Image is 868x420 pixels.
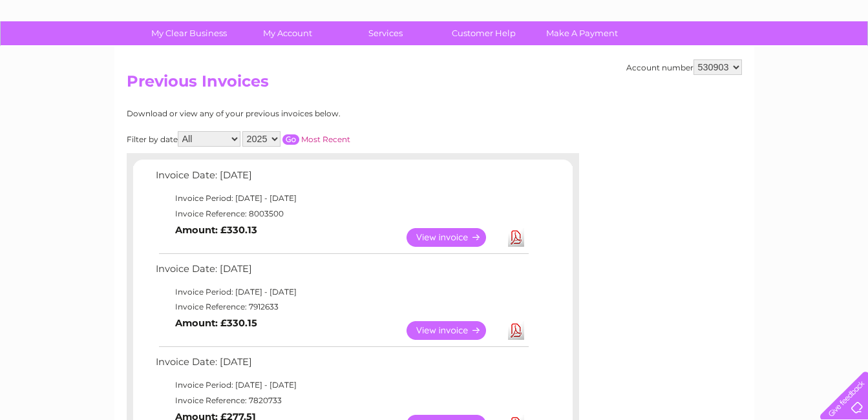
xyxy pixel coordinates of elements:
[175,224,257,236] b: Amount: £330.13
[153,284,531,300] td: Invoice Period: [DATE] - [DATE]
[153,377,531,393] td: Invoice Period: [DATE] - [DATE]
[301,134,350,144] a: Most Recent
[508,321,524,340] a: Download
[129,7,740,63] div: Clear Business is a trading name of Verastar Limited (registered in [GEOGRAPHIC_DATA] No. 3667643...
[153,206,531,222] td: Invoice Reference: 8003500
[175,317,257,329] b: Amount: £330.15
[640,55,665,65] a: Water
[153,353,531,377] td: Invoice Date: [DATE]
[709,55,748,65] a: Telecoms
[153,260,531,284] td: Invoice Date: [DATE]
[136,21,242,45] a: My Clear Business
[30,34,96,73] img: logo.png
[624,6,714,23] a: 0333 014 3131
[529,21,635,45] a: Make A Payment
[825,55,856,65] a: Log out
[153,299,531,315] td: Invoice Reference: 7912633
[234,21,341,45] a: My Account
[127,72,742,97] h2: Previous Invoices
[153,393,531,408] td: Invoice Reference: 7820733
[430,21,537,45] a: Customer Help
[407,228,502,247] a: View
[153,191,531,206] td: Invoice Period: [DATE] - [DATE]
[127,109,466,118] div: Download or view any of your previous invoices below.
[332,21,439,45] a: Services
[782,55,814,65] a: Contact
[756,55,774,65] a: Blog
[153,167,531,191] td: Invoice Date: [DATE]
[127,131,466,147] div: Filter by date
[673,55,701,65] a: Energy
[407,321,502,340] a: View
[508,228,524,247] a: Download
[626,59,742,75] div: Account number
